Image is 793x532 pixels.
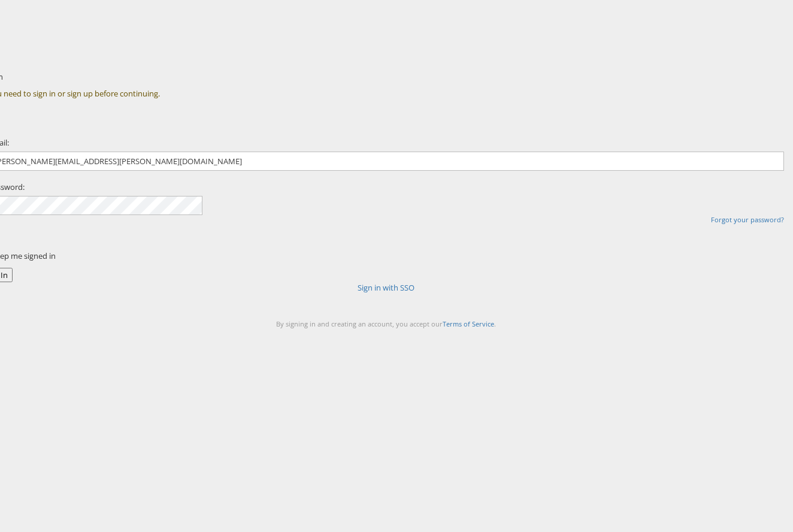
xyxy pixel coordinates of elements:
[358,282,414,293] a: Sign in with SSO
[711,215,784,224] a: Forgot your password?
[443,319,494,328] a: Terms of Service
